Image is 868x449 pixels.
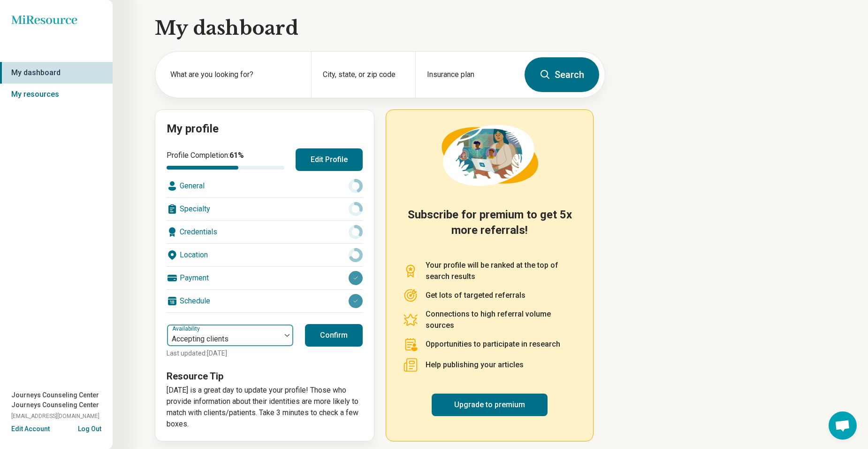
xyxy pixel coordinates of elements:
p: Help publishing your articles [426,359,524,371]
span: Journeys Counseling Center Journeys Counseling Center [11,390,113,410]
h2: Subscribe for premium to get 5x more referrals! [403,207,576,248]
div: Location [167,244,363,266]
p: Opportunities to participate in research [426,339,560,350]
div: Specialty [167,198,363,220]
button: Confirm [305,324,363,347]
h3: Resource Tip [167,370,363,383]
label: What are you looking for? [170,69,300,80]
button: Edit Account [11,424,50,434]
p: Connections to high referral volume sources [426,309,576,331]
div: Payment [167,267,363,289]
label: Availability [172,325,202,332]
span: 61 % [229,151,244,160]
div: Credentials [167,221,363,243]
button: Log Out [78,424,101,432]
h2: My profile [167,121,363,137]
div: General [167,175,363,197]
p: [DATE] is a great day to update your profile! Those who provide information about their identitie... [167,385,363,430]
p: Your profile will be ranked at the top of search results [426,260,576,282]
h1: My dashboard [155,15,605,41]
div: Profile Completion: [167,150,284,170]
div: Open chat [829,411,857,440]
p: Last updated: [DATE] [167,348,294,358]
button: Search [525,57,599,92]
button: Edit Profile [296,148,363,171]
div: Schedule [167,290,363,312]
p: Get lots of targeted referrals [426,290,525,301]
a: Upgrade to premium [432,394,548,416]
span: [EMAIL_ADDRESS][DOMAIN_NAME] [11,412,99,420]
